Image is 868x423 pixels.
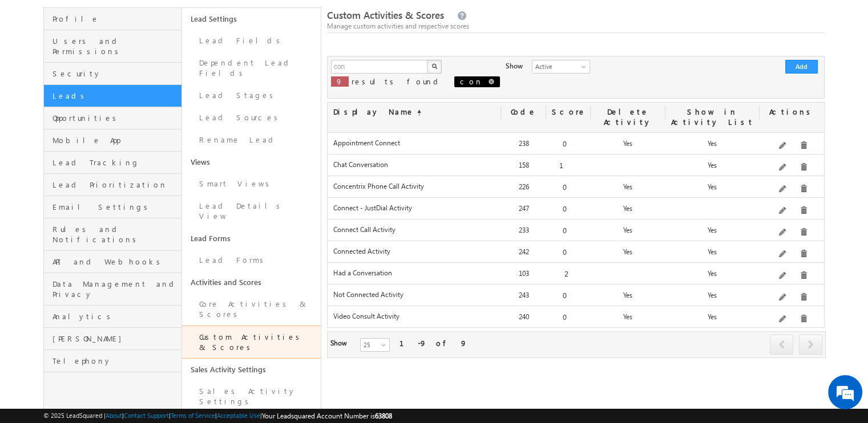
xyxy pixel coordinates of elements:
a: Mobile App [44,129,181,152]
span: Leads [53,91,179,101]
a: About [106,412,122,419]
div: 0 [546,290,591,306]
span: Users and Permissions [53,36,179,56]
div: 103 [501,268,546,284]
a: Email Settings [44,196,181,218]
span: Security [53,68,179,79]
div: 0 [546,311,591,327]
div: Yes [665,268,760,284]
a: Terms of Service [171,412,215,419]
a: Dependent Lead Fields [182,52,320,84]
div: Score [546,103,591,122]
span: Opportunities [53,113,179,123]
a: Users and Permissions [44,30,181,63]
span: Analytics [53,311,179,322]
label: Connected Activity [333,247,496,255]
span: 25 [361,340,391,350]
a: 25 [360,338,390,352]
div: 0 [546,181,591,197]
div: Yes [665,311,760,327]
a: Lead Tracking [44,152,181,174]
div: Yes [591,203,665,219]
div: Yes [591,290,665,306]
div: Yes [665,138,760,154]
a: Smart Views [182,173,320,195]
a: Lead Forms [182,249,320,271]
div: Chat with us now [59,60,192,75]
a: Active [532,60,590,74]
span: 63808 [375,412,392,420]
div: Yes [665,160,760,176]
a: Contact Support [124,412,169,419]
span: 9 [337,76,343,86]
a: [PERSON_NAME] [44,328,181,350]
a: Lead Fields [182,30,320,52]
div: Code [501,103,546,122]
a: Lead Details View [182,195,320,227]
textarea: Type your message and hit 'Enter' [15,105,208,323]
label: Appointment Connect [333,139,496,147]
div: 0 [546,138,591,154]
div: Actions [760,103,824,122]
a: Lead Prioritization [44,174,181,196]
label: Had a Conversation [333,269,496,277]
a: Leads [44,85,181,107]
span: Mobile App [53,135,179,145]
a: Lead Sources [182,107,320,129]
a: Rules and Notifications [44,218,181,251]
div: 1 [546,160,591,176]
span: Lead Prioritization [53,180,179,190]
span: © 2025 LeadSquared | | | | | [43,410,392,421]
em: Start Chat [155,333,207,348]
span: Your Leadsquared Account Number is [262,412,392,420]
div: 243 [501,290,546,306]
span: con [460,76,483,86]
span: Lead Tracking [53,157,179,168]
a: API and Webhooks [44,251,181,273]
span: Email Settings [53,202,179,212]
div: 233 [501,225,546,241]
a: Telephony [44,350,181,372]
div: Manage custom activities and respective scores [327,21,825,31]
span: Custom Activities & Scores [327,9,444,22]
a: Data Management and Privacy [44,273,181,306]
div: Yes [665,181,760,197]
a: Opportunities [44,107,181,129]
button: Add [785,60,818,74]
img: d_60004797649_company_0_60004797649 [19,60,48,75]
span: API and Webhooks [53,257,179,267]
label: Connect - JustDial Activity [333,204,496,212]
label: Chat Conversation [333,160,496,169]
a: Sales Activity Settings [182,380,320,413]
a: Sales Activity Settings [182,359,320,380]
a: Acceptable Use [217,412,260,419]
span: Rules and Notifications [53,224,179,245]
div: 242 [501,246,546,262]
a: Profile [44,8,181,30]
span: [PERSON_NAME] [53,333,179,344]
span: Data Management and Privacy [53,279,179,299]
div: Yes [591,225,665,241]
span: Telephony [53,356,179,366]
div: 0 [546,225,591,241]
div: 240 [501,311,546,327]
a: Rename Lead [182,129,320,151]
div: Yes [591,246,665,262]
div: Yes [591,181,665,197]
div: Display Name [328,103,502,122]
div: Yes [591,311,665,327]
label: Video Consult Activity [333,312,496,320]
span: Delete Activity [604,107,652,127]
div: Show [330,338,351,348]
a: Core Activities & Scores [182,293,320,326]
a: Lead Stages [182,84,320,107]
span: Profile [53,14,179,24]
div: 2 [546,268,591,284]
span: results found [352,76,442,86]
div: Yes [665,225,760,241]
span: Show in Activity List [671,107,754,127]
div: Yes [665,290,760,306]
label: Not Connected Activity [333,290,496,299]
div: 158 [501,160,546,176]
div: 238 [501,138,546,154]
